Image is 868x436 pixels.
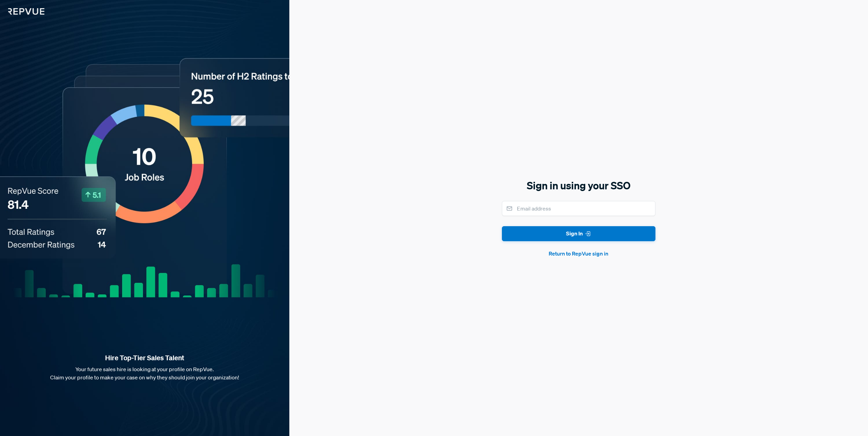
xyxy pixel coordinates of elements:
[502,178,655,193] h5: Sign in using your SSO
[11,353,278,362] strong: Hire Top-Tier Sales Talent
[502,201,655,216] input: Email address
[502,226,655,242] button: Sign In
[11,365,278,381] p: Your future sales hire is looking at your profile on RepVue. Claim your profile to make your case...
[502,249,655,258] button: Return to RepVue sign in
